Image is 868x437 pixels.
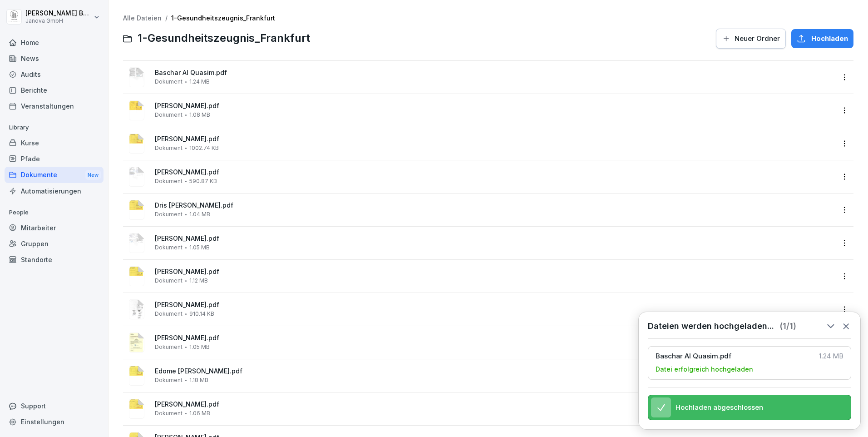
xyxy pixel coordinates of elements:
span: 910.14 KB [189,311,214,317]
p: Janova GmbH [25,18,92,24]
span: Dateien werden hochgeladen... [648,321,774,331]
span: Baschar Al Quasim.pdf [656,352,814,360]
a: Audits [5,66,104,82]
span: [PERSON_NAME].pdf [155,268,834,276]
span: [PERSON_NAME].pdf [155,301,834,309]
span: Neuer Ordner [735,34,780,44]
a: Kurse [5,135,104,151]
span: Dokument [155,178,182,184]
div: Dokumente [5,167,104,184]
span: 1.06 MB [189,410,210,417]
span: [PERSON_NAME].pdf [155,235,834,243]
span: 1.04 MB [189,211,210,218]
span: Hochladen [811,34,848,44]
p: Library [5,120,104,135]
span: 590.87 KB [189,178,217,184]
span: Dokument [155,244,182,251]
span: Dokument [155,311,182,317]
span: [PERSON_NAME].pdf [155,135,834,143]
span: 1002.74 KB [189,145,219,151]
span: 1.05 MB [189,344,210,350]
a: Standorte [5,252,104,268]
a: Berichte [5,82,104,98]
span: Dokument [155,79,182,85]
span: [PERSON_NAME].pdf [155,401,834,408]
span: [PERSON_NAME].pdf [155,169,834,176]
span: Dokument [155,410,182,417]
a: DokumenteNew [5,167,104,184]
span: 1.12 MB [189,278,208,284]
a: Alle Dateien [123,14,162,22]
span: 1.05 MB [189,244,210,251]
a: Gruppen [5,236,104,252]
span: 1.18 MB [189,377,208,383]
span: 1.24 MB [819,352,843,360]
p: [PERSON_NAME] Baradei [25,10,92,17]
span: Dokument [155,278,182,284]
span: Dokument [155,112,182,118]
span: Dokument [155,377,182,383]
span: Dokument [155,344,182,350]
span: Edome [PERSON_NAME].pdf [155,367,834,375]
a: Mitarbeiter [5,220,104,236]
a: 1-Gesundheitszeugnis_Frankfurt [171,14,275,22]
span: 1-Gesundheitszeugnis_Frankfurt [138,32,310,45]
span: [PERSON_NAME].pdf [155,102,834,110]
span: Dokument [155,145,182,151]
p: People [5,205,104,220]
a: Automatisierungen [5,183,104,199]
span: Hochladen abgeschlossen [676,403,763,412]
span: 1.24 MB [189,79,210,85]
a: Home [5,35,104,50]
button: Hochladen [791,29,853,48]
span: / [165,15,168,22]
span: Dokument [155,211,182,218]
a: News [5,50,104,66]
span: Dris [PERSON_NAME].pdf [155,202,834,209]
div: New [85,170,101,180]
span: 1.08 MB [189,112,210,118]
span: Baschar Al Quasim.pdf [155,69,834,77]
div: Support [5,398,104,414]
span: [PERSON_NAME].pdf [155,334,834,342]
a: Einstellungen [5,414,104,430]
a: Veranstaltungen [5,98,104,114]
span: ( 1 / 1 ) [779,321,796,331]
button: Neuer Ordner [716,29,786,49]
span: Datei erfolgreich hochgeladen [656,365,753,374]
a: Pfade [5,151,104,167]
